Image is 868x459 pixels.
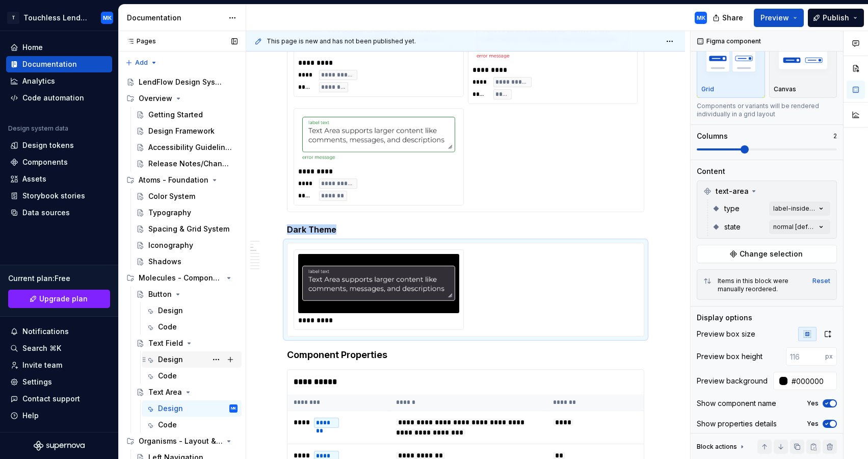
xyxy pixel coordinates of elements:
div: normal [default] [773,223,816,231]
div: Components or variants will be rendered individually in a grid layout [697,102,837,118]
a: Release Notes/Change Log [132,156,242,172]
div: Show properties details [697,419,777,429]
div: MK [231,403,236,414]
div: Preview background [697,376,768,386]
a: Typography [132,205,242,221]
div: Components [22,157,68,167]
button: placeholderCanvas [769,35,837,98]
a: LendFlow Design System [122,74,242,90]
span: Share [722,13,743,23]
button: Add [122,56,161,70]
a: Text Area [132,384,242,400]
span: state [724,222,741,232]
button: Help [6,407,112,424]
div: Block actions [697,440,746,454]
a: Analytics [6,73,112,89]
div: Iconography [148,240,193,250]
div: Help [22,411,39,421]
svg: Supernova Logo [34,441,85,451]
div: MK [103,14,112,22]
div: Invite team [22,360,62,370]
div: T [7,12,19,24]
span: Change selection [740,249,803,259]
a: Design Framework [132,123,242,139]
input: Auto [787,372,837,390]
div: Items in this block were manually reordered. [718,277,806,293]
button: Preview [754,9,804,27]
a: Code automation [6,90,112,106]
div: MK [697,14,705,22]
div: Display options [697,313,752,323]
span: text-area [716,186,749,196]
a: Upgrade plan [8,290,110,308]
img: placeholder [701,41,760,79]
div: Current plan : Free [8,273,110,284]
button: Share [707,9,750,27]
span: This page is new and has not been published yet. [267,37,416,45]
a: Components [6,154,112,170]
a: Design [142,302,242,319]
a: Color System [132,188,242,205]
a: Assets [6,171,112,187]
div: Block actions [697,443,737,451]
h4: Component Properties [287,349,644,361]
a: Code [142,368,242,384]
div: Code automation [22,93,84,103]
p: 2 [833,132,837,140]
div: Code [158,420,177,430]
div: Contact support [22,394,80,404]
button: Reset [812,277,830,285]
div: Overview [139,93,172,104]
div: Preview box height [697,351,762,362]
button: placeholderGrid [697,35,765,98]
button: Contact support [6,391,112,407]
span: Preview [760,13,789,23]
div: Release Notes/Change Log [148,159,232,169]
p: px [825,352,833,361]
img: placeholder [774,41,833,79]
div: Design [158,305,183,316]
div: Overview [122,90,242,107]
div: Show component name [697,398,776,409]
div: Atoms - Foundation [122,172,242,188]
div: Spacing & Grid System [148,224,229,234]
div: LendFlow Design System [139,77,223,87]
a: Spacing & Grid System [132,221,242,237]
span: Publish [823,13,849,23]
div: Organisms - Layout & Structure [122,433,242,449]
div: Organisms - Layout & Structure [139,436,223,446]
div: Notifications [22,326,69,337]
div: Text Field [148,338,183,348]
div: Getting Started [148,110,203,120]
div: Assets [22,174,46,184]
div: Touchless Lending [23,13,89,23]
div: Accessibility Guidelines [148,142,232,152]
div: Documentation [127,13,223,23]
a: Settings [6,374,112,390]
p: Canvas [774,85,796,93]
a: Documentation [6,56,112,72]
button: Change selection [697,245,837,263]
div: Pages [122,37,156,45]
label: Yes [807,420,819,428]
div: Design system data [8,124,68,133]
input: 116 [786,347,825,366]
div: Documentation [22,59,77,69]
a: Invite team [6,357,112,373]
div: Design Framework [148,126,215,136]
div: Code [158,371,177,381]
button: normal [default] [769,220,830,234]
div: Columns [697,131,728,141]
a: DesignMK [142,400,242,417]
a: Code [142,319,242,335]
a: Home [6,39,112,56]
button: TTouchless LendingMK [2,7,116,29]
a: Button [132,286,242,302]
span: Upgrade plan [39,294,88,304]
div: Search ⌘K [22,343,61,353]
div: Code [158,322,177,332]
div: Storybook stories [22,191,85,201]
button: Notifications [6,323,112,340]
a: Design tokens [6,137,112,154]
